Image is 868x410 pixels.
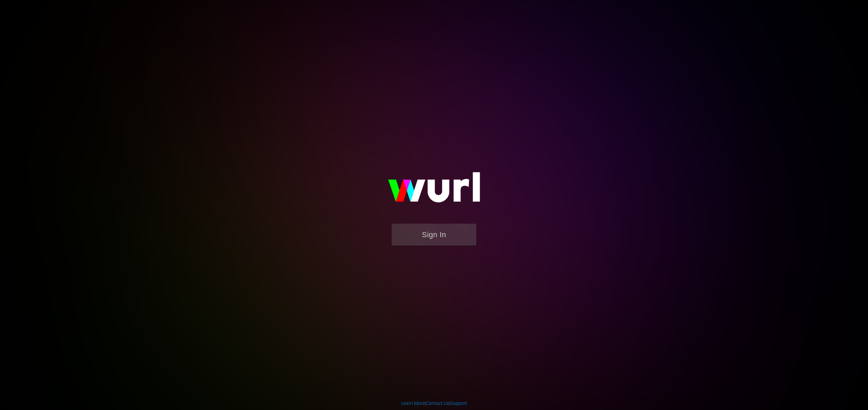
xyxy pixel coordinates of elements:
img: wurl-logo-on-black-223613ac3d8ba8fe6dc639794a292ebdb59501304c7dfd60c99c58986ef67473.svg [366,158,502,223]
a: Contact Us [426,401,449,406]
button: Sign In [392,224,476,246]
a: Support [450,401,467,406]
a: Learn More [401,401,425,406]
div: | | [401,400,467,407]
